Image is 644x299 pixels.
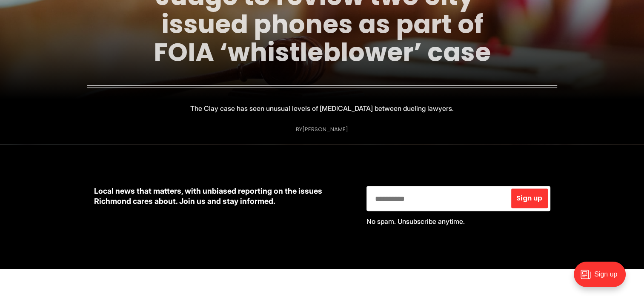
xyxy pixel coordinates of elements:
p: Local news that matters, with unbiased reporting on the issues Richmond cares about. Join us and ... [94,186,353,206]
span: Sign up [516,195,542,202]
iframe: portal-trigger [567,257,644,299]
span: No spam. Unsubscribe anytime. [366,217,465,226]
p: The Clay case has seen unusual levels of [MEDICAL_DATA] between dueling lawyers. [190,102,454,114]
a: [PERSON_NAME] [302,125,348,133]
div: By [296,126,348,133]
button: Sign up [511,189,547,208]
